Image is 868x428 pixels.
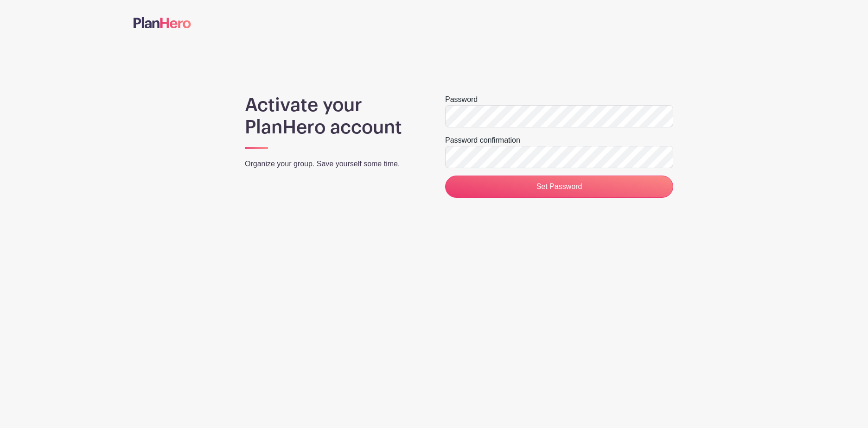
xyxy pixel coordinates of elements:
h1: Activate your PlanHero account [245,94,423,138]
label: Password [445,94,478,105]
img: logo-507f7623f17ff9eddc593b1ce0a138ce2505c220e1c5a4e2b4648c50719b7d32.svg [134,17,191,28]
label: Password confirmation [445,135,520,146]
p: Organize your group. Save yourself some time. [245,158,423,170]
input: Set Password [445,176,673,198]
